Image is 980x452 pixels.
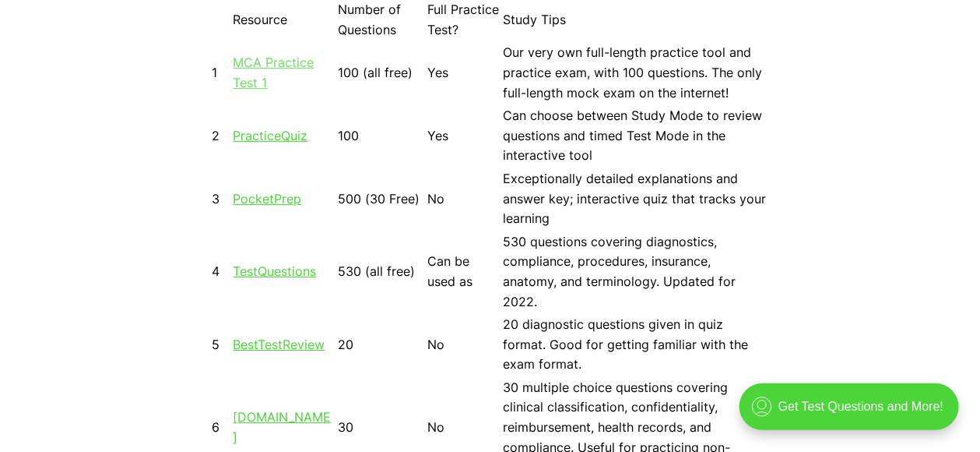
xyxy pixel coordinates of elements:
[427,314,501,376] td: No
[234,337,325,352] a: BestTestReview
[234,55,314,90] a: MCA Practice Test 1
[234,191,302,207] a: PocketPrep
[212,168,231,230] td: 3
[502,314,768,376] td: 20 diagnostic questions given in quiz format. Good for getting familiar with the exam format.
[234,263,317,279] a: TestQuestions
[212,314,231,376] td: 5
[212,105,231,167] td: 2
[427,42,501,104] td: Yes
[212,231,231,313] td: 4
[234,128,308,143] a: PracticeQuiz
[427,231,501,313] td: Can be used as
[338,231,425,313] td: 530 (all free)
[502,231,768,313] td: 530 questions covering diagnostics, compliance, procedures, insurance, anatomy, and terminology. ...
[338,314,425,376] td: 20
[234,409,332,445] a: [DOMAIN_NAME]
[212,42,231,104] td: 1
[502,105,768,167] td: Can choose between Study Mode to review questions and timed Test Mode in the interactive tool
[338,105,425,167] td: 100
[427,105,501,167] td: Yes
[427,168,501,230] td: No
[726,376,980,452] iframe: portal-trigger
[338,168,425,230] td: 500 (30 Free)
[338,42,425,104] td: 100 (all free)
[502,168,768,230] td: Exceptionally detailed explanations and answer key; interactive quiz that tracks your learning
[502,42,768,104] td: Our very own full-length practice tool and practice exam, with 100 questions. The only full-lengt...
